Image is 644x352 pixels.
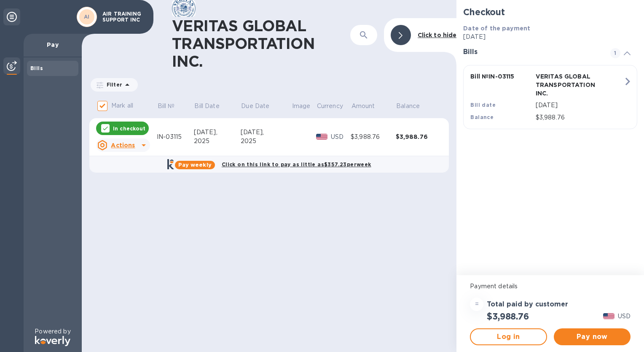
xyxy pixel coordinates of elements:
img: Logo [35,336,70,346]
p: AIR TRAINING SUPPORT INC [102,11,145,23]
div: = [470,298,483,311]
b: Click on this link to pay as little as $357.23 per week [222,161,371,168]
p: Powered by [35,327,70,336]
b: AI [84,14,90,20]
b: Click to hide [418,32,457,38]
h1: VERITAS GLOBAL TRANSPORTATION INC. [172,17,336,70]
p: [DATE] [463,32,637,41]
h2: Checkout [463,7,637,17]
div: [DATE], [241,128,292,137]
p: Payment details [470,282,631,291]
h3: Bills [463,48,600,56]
h2: $3,988.76 [487,311,529,322]
div: $3,988.76 [351,133,396,141]
p: VERITAS GLOBAL TRANSPORTATION INC. [536,72,597,97]
u: Actions [111,142,135,149]
span: Bill № [158,102,186,111]
div: 2025 [194,137,241,146]
p: USD [618,312,631,321]
h3: Total paid by customer [487,301,568,309]
b: Bill date [470,102,496,108]
p: Pay [30,41,75,49]
p: Due Date [241,102,269,111]
span: Bill Date [194,102,230,111]
button: Bill №IN-03115VERITAS GLOBAL TRANSPORTATION INC.Bill date[DATE]Balance$3,988.76 [463,65,637,129]
span: Amount [352,102,386,111]
p: Bill № IN-03115 [470,72,532,81]
p: In checkout [113,125,145,132]
span: 1 [610,48,620,58]
img: USD [603,313,614,319]
b: Date of the payment [463,25,530,32]
b: Pay weekly [178,162,212,168]
p: Bill № [158,102,175,111]
div: $3,988.76 [396,133,441,141]
span: Log in [478,332,539,342]
div: [DATE], [194,128,241,137]
button: Log in [470,328,547,345]
p: Bill Date [194,102,219,111]
div: 2025 [241,137,292,146]
p: $3,988.76 [536,113,623,122]
button: Pay now [554,328,631,345]
p: Currency [317,102,343,111]
p: Amount [352,102,375,111]
b: Bills [30,65,43,71]
div: IN-03115 [157,133,194,141]
p: Image [292,102,311,111]
span: Due Date [241,102,280,111]
span: Balance [396,102,431,111]
img: USD [316,134,327,140]
p: Filter [103,81,122,88]
p: Balance [396,102,420,111]
span: Pay now [561,332,624,342]
b: Balance [470,114,494,120]
p: Mark all [111,101,133,110]
p: [DATE] [536,101,623,110]
p: USD [331,133,351,141]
